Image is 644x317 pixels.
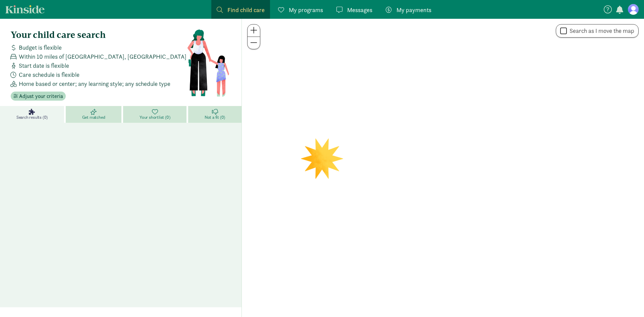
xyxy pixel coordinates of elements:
[289,5,323,14] span: My programs
[123,106,188,123] a: Your shortlist (0)
[396,5,431,14] span: My payments
[227,5,265,14] span: Find child care
[5,5,45,13] a: Kinside
[19,61,69,70] span: Start date is flexible
[19,79,170,88] span: Home based or center; any learning style; any schedule type
[11,92,66,101] button: Adjust your criteria
[66,106,123,123] a: Get matched
[19,52,186,61] span: Within 10 miles of [GEOGRAPHIC_DATA], [GEOGRAPHIC_DATA]
[11,30,187,40] h4: Your child care search
[140,115,170,120] span: Your shortlist (0)
[188,106,241,123] a: Not a fit (0)
[567,27,634,35] label: Search as I move the map
[16,115,48,120] span: Search results (0)
[19,43,62,52] span: Budget is flexible
[347,5,372,14] span: Messages
[82,115,105,120] span: Get matched
[19,92,63,100] span: Adjust your criteria
[19,70,79,79] span: Care schedule is flexible
[205,115,225,120] span: Not a fit (0)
